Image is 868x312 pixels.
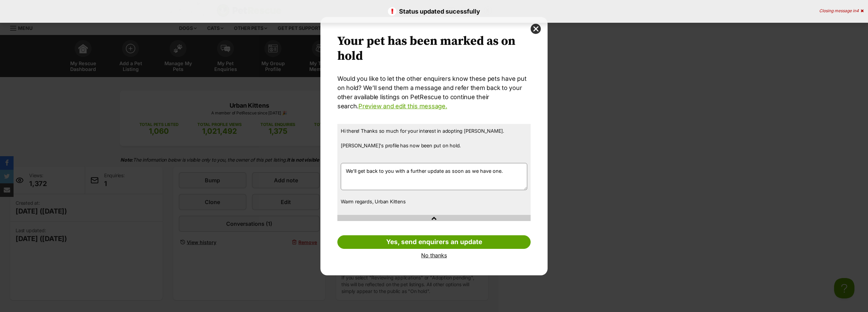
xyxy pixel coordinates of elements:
p: Warm regards, Urban Kittens [341,198,527,205]
textarea: We'll get back to you with a further update as soon as we have one. [341,163,527,190]
p: Hi there! Thanks so much for your interest in adopting [PERSON_NAME]. [PERSON_NAME]'s profile has... [341,127,527,157]
h2: Your pet has been marked as on hold [337,34,531,64]
a: No thanks [337,252,531,258]
div: Closing message in [819,8,864,13]
a: Preview and edit this message. [358,103,447,110]
p: Would you like to let the other enquirers know these pets have put on hold? We’ll send them a mes... [337,74,531,111]
span: 4 [856,8,859,13]
button: close [531,24,541,34]
p: Status updated sucessfully [7,7,861,16]
a: Yes, send enquirers an update [337,235,531,249]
